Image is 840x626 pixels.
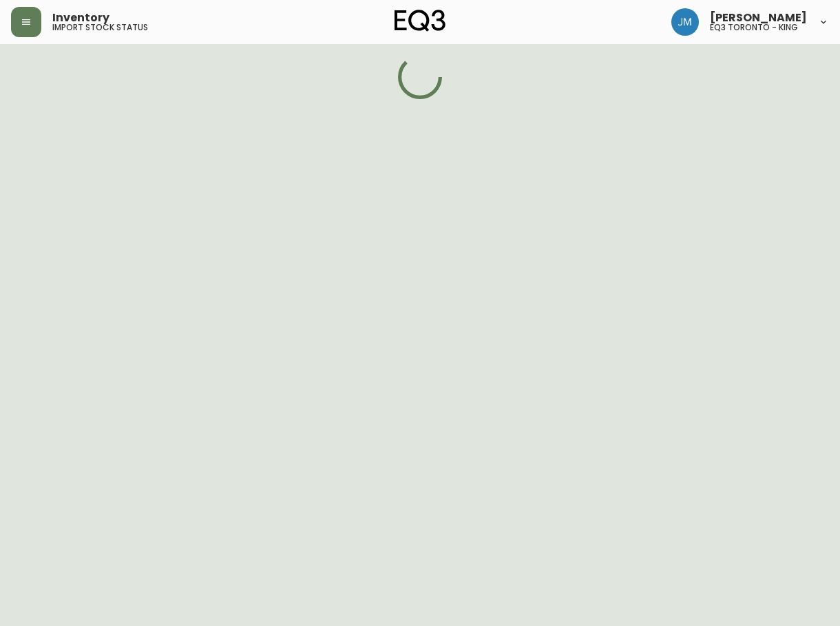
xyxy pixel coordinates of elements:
[52,12,109,23] span: Inventory
[671,8,699,36] img: b88646003a19a9f750de19192e969c24
[710,12,807,23] span: [PERSON_NAME]
[710,23,798,32] h5: eq3 toronto - king
[52,23,148,32] h5: import stock status
[395,10,445,32] img: logo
